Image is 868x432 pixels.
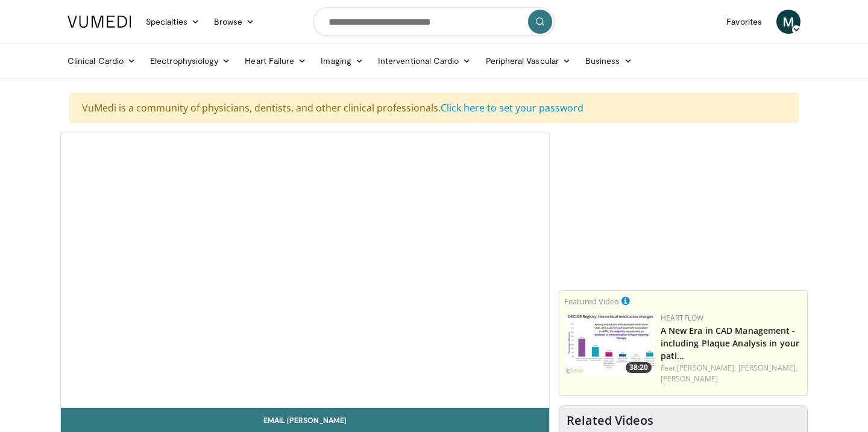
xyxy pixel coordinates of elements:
[371,49,479,73] a: Interventional Cardio
[441,101,583,114] a: Click here to set your password
[60,49,143,73] a: Clinical Cardio
[564,296,619,307] small: Featured Video
[661,374,718,384] a: [PERSON_NAME]
[578,49,640,73] a: Business
[738,363,797,373] a: [PERSON_NAME],
[564,313,655,376] a: 38:20
[564,313,655,376] img: 738d0e2d-290f-4d89-8861-908fb8b721dc.150x105_q85_crop-smart_upscale.jpg
[61,133,549,408] video-js: Video Player
[69,93,799,123] div: VuMedi is a community of physicians, dentists, and other clinical professionals.
[143,49,237,73] a: Electrophysiology
[479,49,578,73] a: Peripheral Vascular
[626,362,652,373] span: 38:20
[661,325,799,362] a: A New Era in CAD Management - including Plaque Analysis in your pati…
[237,49,313,73] a: Heart Failure
[661,363,802,384] div: Feat.
[567,413,653,428] h4: Related Videos
[139,10,207,34] a: Specialties
[68,16,131,28] img: VuMedi Logo
[593,133,773,283] iframe: Advertisement
[313,7,555,36] input: Search topics, interventions
[677,363,736,373] a: [PERSON_NAME],
[61,408,549,432] a: Email [PERSON_NAME]
[776,10,800,34] a: M
[313,49,371,73] a: Imaging
[719,10,769,34] a: Favorites
[207,10,262,34] a: Browse
[661,313,704,323] a: Heartflow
